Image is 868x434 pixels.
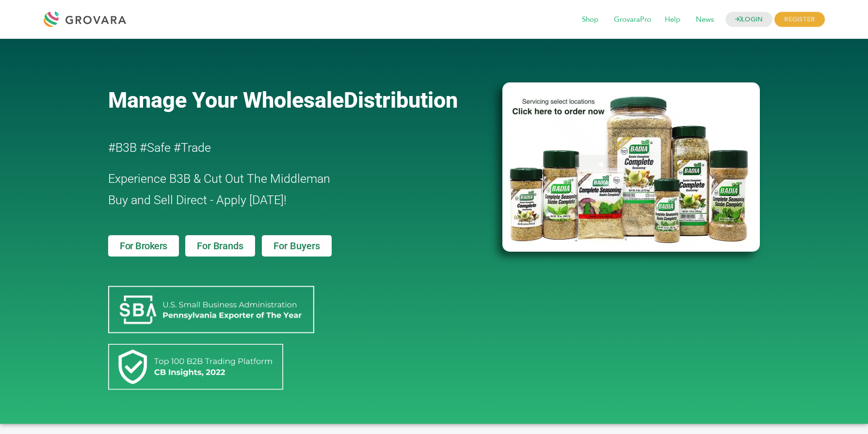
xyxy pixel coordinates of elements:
span: For Brokers [120,241,167,251]
a: GrovaraPro [607,15,658,25]
a: For Buyers [262,235,332,257]
span: For Buyers [273,241,320,251]
a: LOGIN [725,12,773,27]
a: For Brands [185,235,255,257]
span: For Brands [197,241,243,251]
a: Shop [575,15,605,25]
span: Help [658,11,687,29]
span: Experience B3B & Cut Out The Middleman [108,172,330,186]
span: Buy and Sell Direct - Apply [DATE]! [108,193,287,207]
h2: #B3B #Safe #Trade [108,137,447,159]
a: Manage Your WholesaleDistribution [108,87,486,113]
span: GrovaraPro [607,11,658,29]
span: Shop [575,11,605,29]
a: News [689,15,721,25]
span: Distribution [344,87,458,113]
span: Manage Your Wholesale [108,87,344,113]
a: For Brokers [108,235,179,257]
span: REGISTER [774,12,824,27]
a: Help [658,15,687,25]
span: News [689,11,721,29]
